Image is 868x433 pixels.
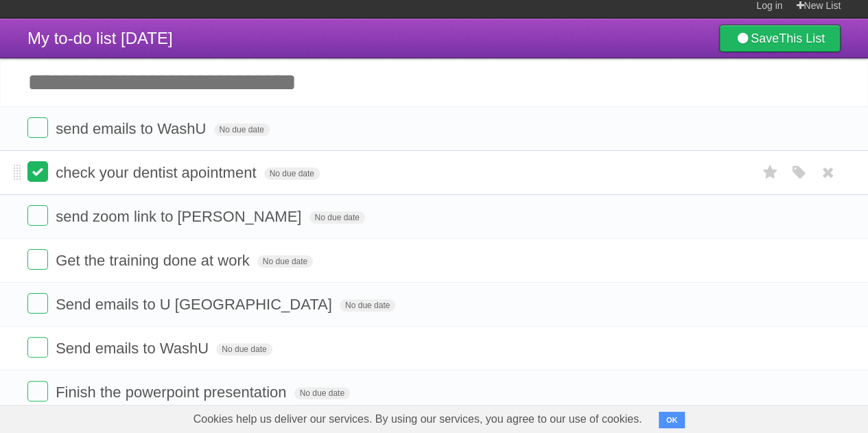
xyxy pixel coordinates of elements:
span: No due date [264,167,320,180]
label: Done [27,249,48,270]
label: Done [27,161,48,182]
span: Get the training done at work [56,252,253,269]
span: No due date [257,255,313,268]
span: No due date [214,124,270,136]
span: My to-do list [DATE] [27,29,173,47]
span: No due date [294,387,350,399]
label: Done [27,117,48,138]
span: send zoom link to [PERSON_NAME] [56,208,305,225]
label: Done [27,293,48,314]
span: send emails to WashU [56,120,209,137]
span: No due date [340,299,395,312]
button: OK [659,412,685,428]
span: Cookies help us deliver our services. By using our services, you agree to our use of cookies. [180,406,656,433]
span: No due date [309,211,365,224]
a: SaveThis List [719,25,841,52]
span: Send emails to WashU [56,340,212,357]
span: No due date [216,343,272,355]
span: check your dentist apointment [56,164,259,181]
label: Done [27,337,48,358]
label: Done [27,381,48,401]
span: Send emails to U [GEOGRAPHIC_DATA] [56,296,336,313]
span: Finish the powerpoint presentation [56,384,290,401]
b: This List [779,32,825,45]
label: Star task [757,161,783,184]
label: Done [27,205,48,226]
